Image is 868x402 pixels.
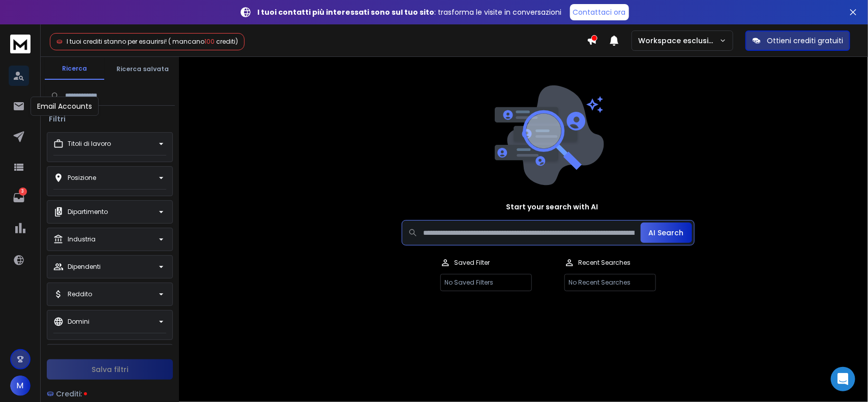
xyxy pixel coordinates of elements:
[570,4,629,20] a: Contattaci ora
[767,36,843,46] font: Ottieni crediti gratuiti
[10,35,31,53] img: logo
[9,188,29,208] a: 3
[21,189,24,194] font: 3
[455,259,490,267] p: Saved Filter
[638,36,751,46] font: Workspace esclusivo upvizory
[68,262,101,271] font: Dipendenti
[49,114,66,124] font: Filtri
[68,173,96,182] font: Posizione
[506,202,598,212] h1: Start your search with AI
[10,376,31,396] button: M
[68,207,108,216] font: Dipartimento
[435,7,562,17] font: : trasforma le visite in conversazioni
[440,274,532,291] p: No Saved Filters
[204,37,215,46] font: 100
[68,290,92,298] font: Reddito
[216,37,238,46] font: crediti)
[831,367,855,391] div: Apri Intercom Messenger
[492,85,604,185] img: image
[573,7,626,17] font: Contattaci ora
[641,223,692,243] button: AI Search
[31,97,99,116] div: Email Accounts
[67,37,167,46] font: I tuoi crediti stanno per esaurirsi!
[68,235,96,243] font: Industria
[17,380,24,391] font: M
[56,389,82,399] font: Crediti:
[258,7,435,17] font: I tuoi contatti più interessati sono sul tuo sito
[745,30,850,51] button: Ottieni crediti gratuiti
[579,259,631,267] p: Recent Searches
[68,317,89,326] font: Domini
[68,139,111,148] font: Titoli di lavoro
[168,37,204,46] font: ( mancano
[62,64,87,73] font: Ricerca
[564,274,656,291] p: No Recent Searches
[116,65,169,73] font: Ricerca salvata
